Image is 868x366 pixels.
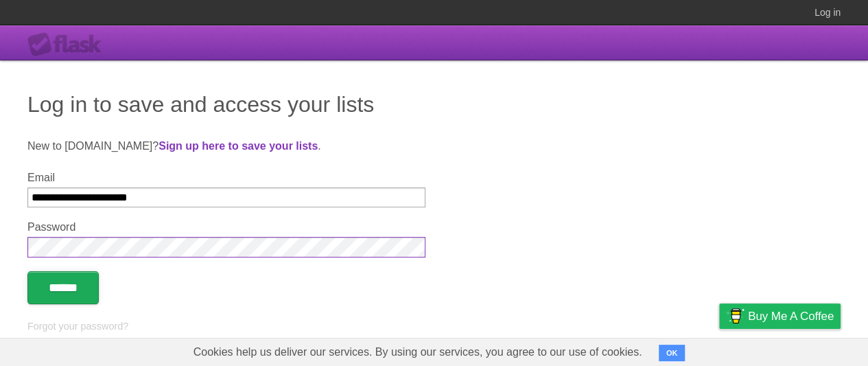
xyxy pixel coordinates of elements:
[159,140,318,152] a: Sign up here to save your lists
[726,304,744,328] img: Buy me a coffee
[748,304,834,328] span: Buy me a coffee
[659,345,685,361] button: OK
[27,32,110,57] div: Flask
[27,88,841,121] h1: Log in to save and access your lists
[27,221,425,233] label: Password
[27,321,128,332] a: Forgot your password?
[180,339,656,366] span: Cookies help us deliver our services. By using our services, you agree to our use of cookies.
[27,172,425,184] label: Email
[27,138,841,155] p: New to [DOMAIN_NAME]? .
[719,304,841,329] a: Buy me a coffee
